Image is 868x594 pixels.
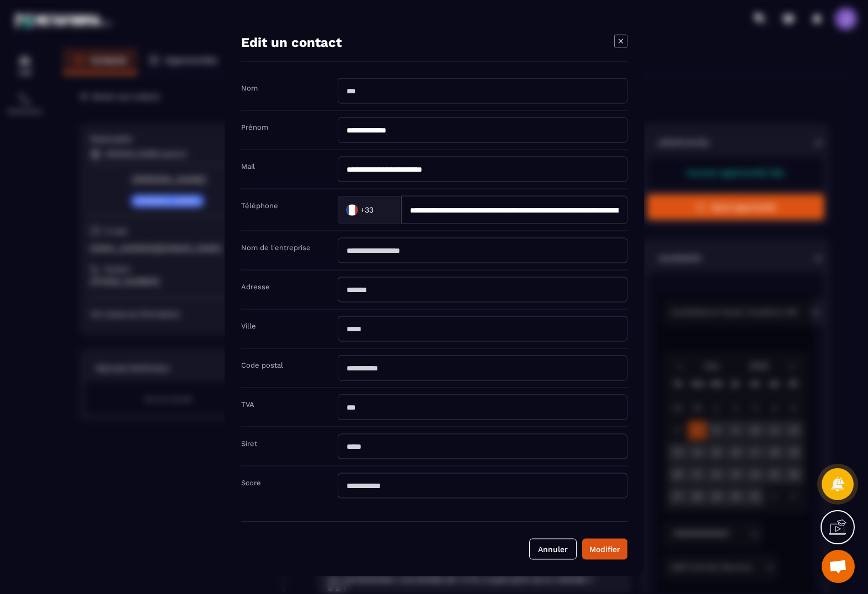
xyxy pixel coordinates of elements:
[582,539,627,560] button: Modifier
[338,196,401,224] div: Search for option
[241,243,311,252] label: Nom de l'entreprise
[241,123,268,131] label: Prénom
[822,550,855,583] div: Ouvrir le chat
[241,322,256,330] label: Ville
[241,283,270,291] label: Adresse
[241,201,278,210] label: Téléphone
[241,84,258,92] label: Nom
[241,361,283,369] label: Code postal
[529,539,577,560] button: Annuler
[241,162,255,171] label: Mail
[340,199,363,221] img: Country Flag
[376,201,390,218] input: Search for option
[241,479,261,487] label: Score
[241,35,342,50] h4: Edit un contact
[241,439,257,448] label: Siret
[241,400,254,409] label: TVA
[360,204,373,215] span: +33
